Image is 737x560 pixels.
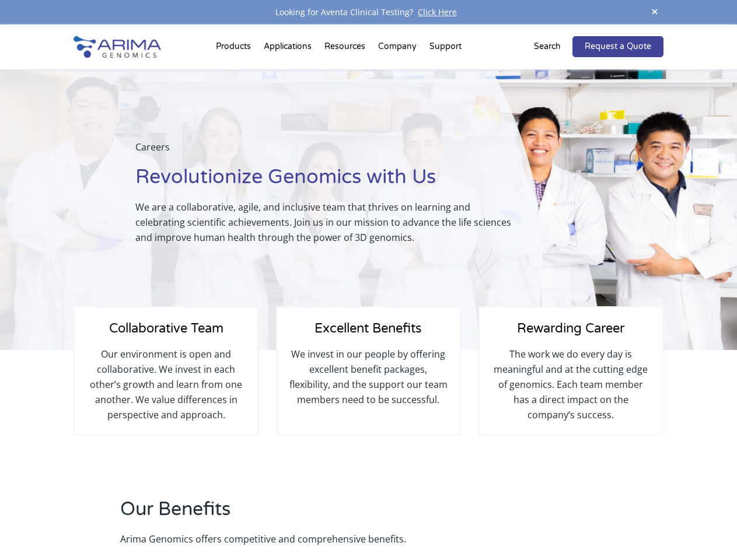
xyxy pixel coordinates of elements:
[74,36,161,58] img: Arima-Genomics-logo
[109,321,223,336] span: Collaborative Team
[534,39,561,54] p: Search
[120,496,508,531] h2: Our Benefits
[135,199,513,245] p: We are a collaborative, agile, and inclusive team that thrives on learning and celebrating scient...
[517,321,624,336] span: Rewarding Career
[135,139,513,164] p: Careers
[315,321,422,336] span: Excellent Benefits
[74,5,663,20] div: Looking for Aventa Clinical Testing?
[289,346,448,407] p: We invest in our people by offering excellent benefit packages, flexibility, and the support our ...
[135,164,513,199] h1: Revolutionize Genomics with Us
[413,6,462,17] a: Click Here
[572,36,663,57] a: Request a Quote
[491,346,651,422] p: The work we do every day is meaningful and at the cutting edge of genomics. Each team member has ...
[86,346,246,422] p: Our environment is open and collaborative. We invest in each other’s growth and learn from one an...
[120,531,508,547] p: Arima Genomics offers competitive and comprehensive benefits.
